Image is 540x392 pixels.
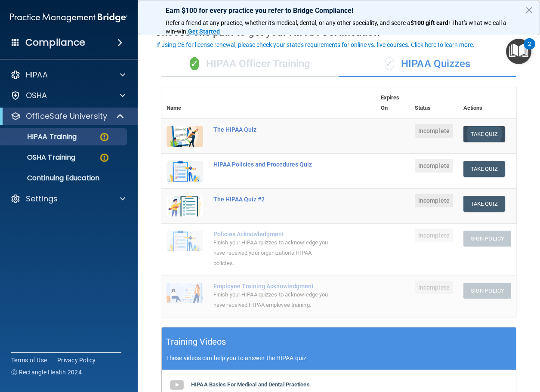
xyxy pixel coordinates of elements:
[99,132,110,142] img: warning-circle.0cc9ac19.png
[463,283,511,299] button: Sign Policy
[376,87,410,119] th: Expires On
[10,9,127,26] img: PMB logo
[415,124,453,138] span: Incomplete
[463,196,505,212] button: Take Quiz
[10,90,125,101] a: OSHA
[10,70,125,80] a: HIPAA
[463,161,505,177] button: Take Quiz
[25,37,85,49] h4: Compliance
[26,194,58,204] p: Settings
[161,51,339,77] div: HIPAA Officer Training
[166,19,410,26] span: Refer a friend at any practice, whether it's medical, dental, or any other speciality, and score a
[26,111,107,121] p: OfficeSafe University
[213,238,333,269] div: Finish your HIPAA quizzes to acknowledge you have received your organization’s HIPAA policies.
[6,153,75,162] p: OSHA Training
[410,87,458,119] th: Status
[525,3,533,17] button: Close
[155,40,476,49] button: If using CE for license renewal, please check your state's requirements for online vs. live cours...
[415,194,453,207] span: Incomplete
[213,231,333,238] div: Policies Acknowledgment
[99,152,110,163] img: warning-circle.0cc9ac19.png
[191,381,310,388] b: HIPAA Basics For Medical and Dental Practices
[6,133,77,141] p: HIPAA Training
[6,174,123,182] p: Continuing Education
[26,70,48,80] p: HIPAA
[458,87,516,119] th: Actions
[188,28,221,35] a: Get Started
[410,19,448,26] strong: $100 gift card
[213,196,333,203] div: The HIPAA Quiz #2
[463,231,511,247] button: Sign Policy
[463,126,505,142] button: Take Quiz
[166,6,512,15] p: Earn $100 for every practice you refer to Bridge Compliance!
[11,368,82,377] span: Ⓒ Rectangle Health 2024
[166,19,508,35] span: ! That's what we call a win-win.
[385,57,394,70] span: ✓
[528,44,531,55] div: 2
[213,126,333,133] div: The HIPAA Quiz
[156,42,475,48] div: If using CE for license renewal, please check your state's requirements for online vs. live cours...
[415,228,453,242] span: Incomplete
[10,194,125,204] a: Settings
[10,111,125,121] a: OfficeSafe University
[26,90,47,101] p: OSHA
[213,290,333,310] div: Finish your HIPAA quizzes to acknowledge you have received HIPAA employee training.
[339,51,517,77] div: HIPAA Quizzes
[161,87,208,119] th: Name
[506,39,531,64] button: Open Resource Center, 2 new notifications
[415,159,453,173] span: Incomplete
[188,28,220,35] strong: Get Started
[213,161,333,168] div: HIPAA Policies and Procedures Quiz
[213,283,333,290] div: Employee Training Acknowledgment
[190,57,199,70] span: ✓
[415,281,453,294] span: Incomplete
[57,356,96,364] a: Privacy Policy
[166,355,512,361] p: These videos can help you to answer the HIPAA quiz
[166,334,226,349] h5: Training Videos
[11,356,47,364] a: Terms of Use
